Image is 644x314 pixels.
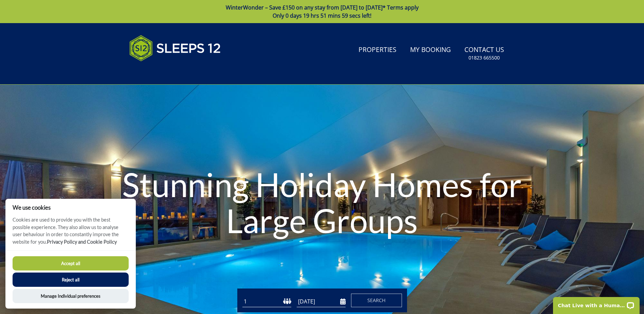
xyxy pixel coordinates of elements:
[13,289,129,303] button: Manage Individual preferences
[13,273,129,287] button: Reject all
[97,153,548,252] h1: Stunning Holiday Homes for Large Groups
[5,216,136,250] p: Cookies are used to provide you with the best possible experience. They also allow us to analyse ...
[367,297,386,303] span: Search
[468,54,500,61] small: 01823 665500
[297,296,346,307] input: Arrival Date
[549,293,644,314] iframe: LiveChat chat widget
[273,12,371,19] span: Only 0 days 19 hrs 51 mins 59 secs left!
[129,31,221,65] img: Sleeps 12
[351,294,402,307] button: Search
[47,239,117,245] a: Privacy Policy and Cookie Policy
[462,42,507,65] a: Contact Us01823 665500
[407,42,454,58] a: My Booking
[13,256,129,271] button: Accept all
[126,69,197,75] iframe: Customer reviews powered by Trustpilot
[356,42,399,58] a: Properties
[5,204,136,211] h2: We use cookies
